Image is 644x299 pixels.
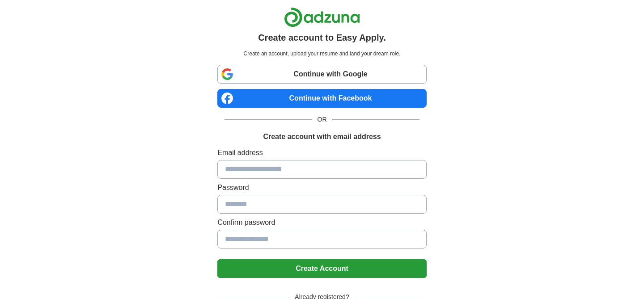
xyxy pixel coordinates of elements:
[217,147,426,158] label: Email address
[312,115,332,124] span: OR
[217,217,426,228] label: Confirm password
[284,7,360,27] img: Adzuna logo
[217,259,426,278] button: Create Account
[217,89,426,108] a: Continue with Facebook
[217,65,426,84] a: Continue with Google
[263,131,381,142] h1: Create account with email address
[258,31,386,44] h1: Create account to Easy Apply.
[219,50,424,58] p: Create an account, upload your resume and land your dream role.
[217,182,426,193] label: Password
